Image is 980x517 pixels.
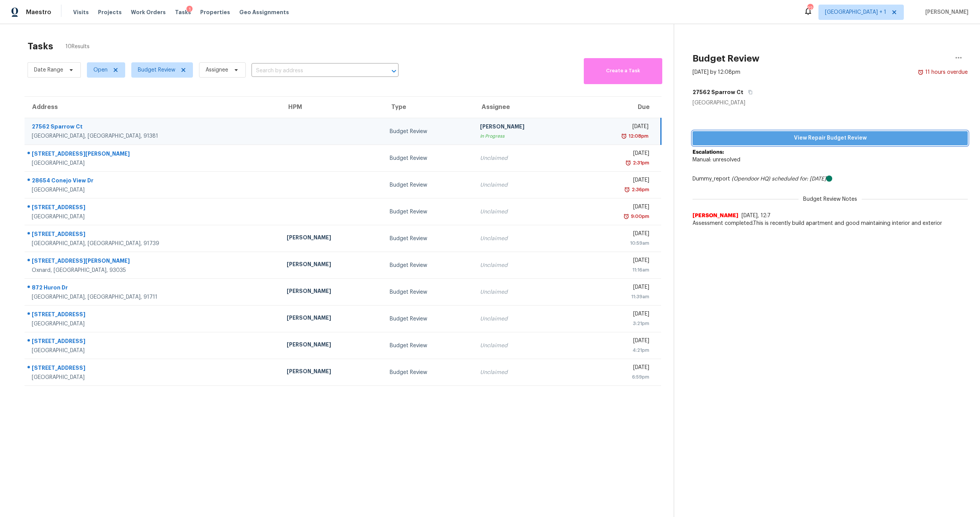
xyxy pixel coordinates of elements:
div: [GEOGRAPHIC_DATA] [32,374,274,381]
span: [PERSON_NAME] [693,212,738,219]
span: Date Range [34,66,63,74]
div: 1 [186,6,193,13]
div: [STREET_ADDRESS] [32,337,274,347]
div: [STREET_ADDRESS] [32,364,274,374]
button: Copy Address [743,85,754,99]
div: [GEOGRAPHIC_DATA] [32,347,274,354]
div: 3:21pm [583,320,649,327]
div: Budget Review [390,235,468,242]
div: [GEOGRAPHIC_DATA] [32,320,274,328]
div: 872 Huron Dr [32,284,274,293]
span: Create a Task [588,67,658,75]
h5: 27562 Sparrow Ct [693,88,743,96]
div: Unclaimed [480,181,571,189]
span: 10 Results [65,43,90,50]
b: Escalations: [693,150,724,155]
div: [GEOGRAPHIC_DATA] [32,186,274,194]
span: Projects [98,8,122,16]
div: [DATE] by 12:08pm [693,68,740,76]
div: 2:36pm [630,186,649,193]
div: [PERSON_NAME] [287,367,377,377]
i: scheduled for: [DATE] [772,176,826,182]
div: 11 hours overdue [924,68,968,76]
th: Due [577,97,661,118]
div: [PERSON_NAME] [287,234,377,243]
th: Assignee [474,97,577,118]
div: Budget Review [390,208,468,216]
div: Unclaimed [480,288,571,296]
span: [DATE], 12:7 [742,213,771,218]
h2: Budget Review [693,55,759,62]
i: (Opendoor HQ) [732,176,770,182]
div: [STREET_ADDRESS] [32,311,274,320]
span: Assignee [206,66,228,74]
div: Unclaimed [480,235,571,242]
div: Unclaimed [480,208,571,216]
div: [DATE] [583,230,649,239]
span: [GEOGRAPHIC_DATA] + 1 [825,8,886,16]
div: [PERSON_NAME] [287,287,377,297]
div: [GEOGRAPHIC_DATA] [32,213,274,221]
span: Work Orders [131,8,166,16]
span: Assessment completed.This is recently build apartment and good maintaining interior and exterior [693,219,968,227]
div: [PERSON_NAME] [287,260,377,270]
div: [DATE] [583,310,649,320]
div: [DATE] [583,257,649,266]
div: 11:39am [583,293,649,301]
div: [PERSON_NAME] [287,314,377,324]
div: [GEOGRAPHIC_DATA], [GEOGRAPHIC_DATA], 91739 [32,240,274,247]
th: Address [24,97,281,118]
div: Unclaimed [480,154,571,162]
div: [DATE] [583,176,649,186]
input: Search by address [252,65,377,77]
div: [DATE] [583,337,649,346]
div: Budget Review [390,288,468,296]
div: In Progress [480,132,571,140]
span: View Repair Budget Review [699,133,962,143]
div: 6:59pm [583,373,649,381]
th: HPM [281,97,384,118]
div: [GEOGRAPHIC_DATA], [GEOGRAPHIC_DATA], 91381 [32,132,274,140]
div: [GEOGRAPHIC_DATA], [GEOGRAPHIC_DATA], 91711 [32,293,274,301]
div: 28654 Conejo View Dr [32,177,274,186]
div: [STREET_ADDRESS] [32,203,274,213]
span: Budget Review Notes [799,195,862,203]
div: Unclaimed [480,262,571,269]
div: 9:00pm [629,213,649,220]
div: [DATE] [583,203,649,213]
span: Geo Assignments [239,8,289,16]
div: 4:21pm [583,346,649,354]
div: [DATE] [583,150,649,159]
div: Unclaimed [480,315,571,323]
div: 22 [807,5,813,12]
div: [STREET_ADDRESS] [32,230,274,240]
div: [PERSON_NAME] [480,123,571,132]
div: 11:16am [583,266,649,274]
div: [DATE] [583,283,649,293]
div: 12:08pm [627,132,648,140]
div: Budget Review [390,128,468,135]
button: View Repair Budget Review [693,131,968,145]
img: Overdue Alarm Icon [621,132,627,140]
div: Budget Review [390,315,468,323]
div: [GEOGRAPHIC_DATA] [32,159,274,167]
img: Overdue Alarm Icon [623,213,629,220]
div: [GEOGRAPHIC_DATA] [693,99,968,107]
th: Type [384,97,474,118]
img: Overdue Alarm Icon [625,159,631,167]
div: Unclaimed [480,369,571,376]
div: Budget Review [390,369,468,376]
div: 10:59am [583,239,649,247]
span: Tasks [175,10,191,15]
div: Oxnard, [GEOGRAPHIC_DATA], 93035 [32,267,274,274]
div: [DATE] [583,364,649,373]
span: Budget Review [138,66,175,74]
div: Unclaimed [480,342,571,350]
div: Budget Review [390,262,468,269]
img: Overdue Alarm Icon [918,68,924,76]
div: [STREET_ADDRESS][PERSON_NAME] [32,150,274,159]
button: Create a Task [584,58,662,84]
div: Dummy_report [693,175,968,183]
span: Visits [73,8,89,16]
span: Manual: unresolved [693,157,740,163]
